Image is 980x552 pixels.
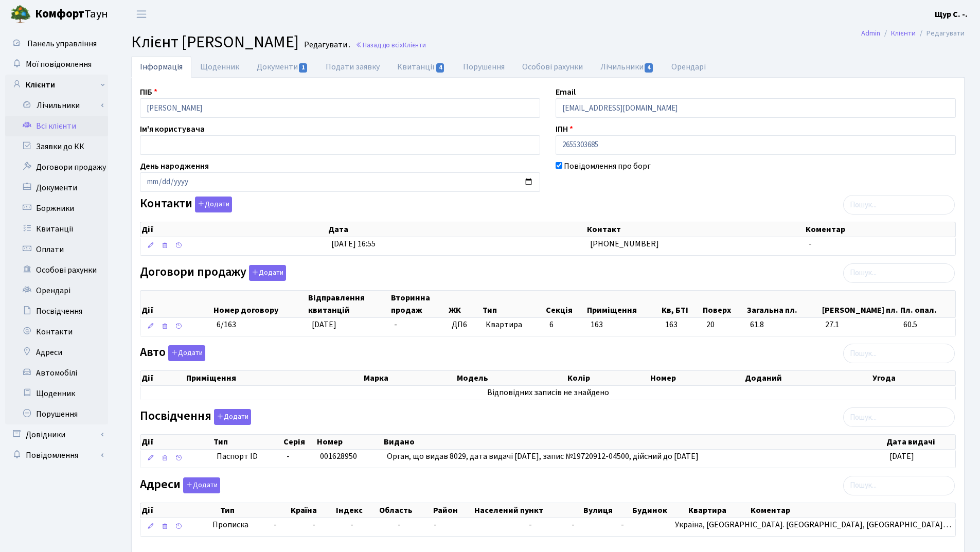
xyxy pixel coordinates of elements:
span: 163 [665,319,698,331]
a: Адреси [5,342,108,363]
span: Прописка [212,519,248,531]
span: - [529,519,532,530]
a: Квитанції [388,56,454,78]
label: ІПН [556,123,573,135]
th: Тип [212,435,283,449]
label: Авто [140,345,205,361]
a: Орендарі [663,56,715,78]
a: Додати [192,195,232,213]
th: Дата видачі [885,435,955,449]
th: Дата [327,222,586,237]
th: Модель [456,371,566,385]
input: Пошук... [843,263,955,283]
span: - [287,451,290,462]
th: Поверх [702,291,746,317]
span: 001628950 [320,451,357,462]
td: Відповідних записів не знайдено [140,386,955,400]
a: Додати [181,475,220,493]
th: Угода [871,371,955,385]
th: Відправлення квитанцій [307,291,390,317]
a: Додати [246,263,286,281]
b: Комфорт [35,6,84,22]
th: Серія [282,435,316,449]
th: Вторинна продаж [390,291,448,317]
th: Контакт [586,222,805,237]
th: Коментар [805,222,955,237]
th: Номер [316,435,382,449]
th: Пл. опал. [899,291,955,317]
input: Пошук... [843,476,955,495]
th: Приміщення [586,291,661,317]
a: Особові рахунки [5,260,108,280]
span: Квартира [486,319,541,331]
button: Адреси [183,477,220,493]
span: - [809,238,812,250]
label: День народження [140,160,209,172]
a: Порушення [454,56,513,78]
th: Номер [649,371,744,385]
img: logo.png [10,4,31,25]
span: 61.8 [750,319,817,331]
a: Клієнти [891,28,916,39]
a: Щоденник [191,56,248,78]
span: 1 [299,63,307,73]
span: 4 [645,63,653,73]
label: Контакти [140,197,232,212]
a: Автомобілі [5,363,108,383]
span: 163 [591,319,603,330]
a: Довідники [5,424,108,445]
a: Лічильники [592,56,663,78]
button: Договори продажу [249,265,286,281]
a: Назад до всіхКлієнти [355,40,426,50]
span: Таун [35,6,108,23]
a: Повідомлення [5,445,108,466]
th: Вулиця [582,503,631,518]
span: - [350,519,353,530]
label: Email [556,86,576,98]
label: Ім'я користувача [140,123,205,135]
a: Додати [166,344,205,362]
span: 6 [549,319,554,330]
th: Дії [140,435,212,449]
th: ЖК [448,291,482,317]
th: Країна [290,503,334,518]
a: Заявки до КК [5,136,108,157]
small: Редагувати . [302,40,350,50]
span: - [398,519,401,530]
input: Пошук... [843,344,955,363]
label: Договори продажу [140,265,286,281]
span: [PHONE_NUMBER] [590,238,659,250]
th: Дії [140,222,327,237]
span: Мої повідомлення [26,59,92,70]
a: Контакти [5,322,108,342]
span: Клієнти [403,40,426,50]
a: Лічильники [12,95,108,116]
a: Подати заявку [317,56,388,78]
a: Документи [5,177,108,198]
a: Панель управління [5,33,108,54]
th: Дії [140,371,185,385]
a: Всі клієнти [5,116,108,136]
th: Тип [219,503,290,518]
span: 27.1 [825,319,895,331]
span: Паспорт ID [217,451,279,462]
a: Порушення [5,404,108,424]
span: [DATE] [889,451,914,462]
th: Квартира [687,503,750,518]
span: - [621,519,624,530]
th: Марка [363,371,456,385]
a: Інформація [131,56,191,78]
a: Оплати [5,239,108,260]
a: Документи [248,56,317,78]
th: Номер договору [212,291,307,317]
a: Щур С. -. [935,8,968,21]
th: Будинок [631,503,687,518]
span: - [572,519,575,530]
th: Індекс [335,503,378,518]
th: Приміщення [185,371,363,385]
button: Авто [168,345,205,361]
th: Загальна пл. [746,291,822,317]
a: Мої повідомлення [5,54,108,75]
span: 20 [706,319,742,331]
